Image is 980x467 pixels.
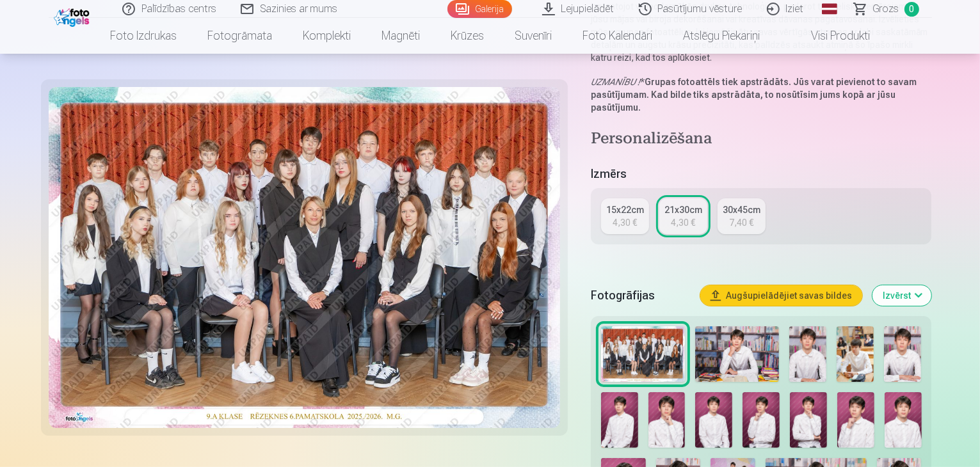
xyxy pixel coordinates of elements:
[723,203,760,216] div: 30x45cm
[671,216,695,229] div: 4,30 €
[192,18,287,54] a: Fotogrāmata
[499,18,567,54] a: Suvenīri
[904,2,919,17] span: 0
[591,287,691,305] h5: Fotogrāfijas
[591,77,917,113] strong: Grupas fotoattēls tiek apstrādāts. Jūs varat pievienot to savam pasūtījumam. Kad bilde tiks apstr...
[659,198,707,234] a: 21x30cm4,30 €
[775,18,885,54] a: Visi produkti
[668,18,775,54] a: Atslēgu piekariņi
[873,1,899,17] span: Grozs
[567,18,668,54] a: Foto kalendāri
[591,77,640,87] em: UZMANĪBU !
[287,18,366,54] a: Komplekti
[606,203,644,216] div: 15x22cm
[729,216,753,229] div: 7,40 €
[700,285,862,306] button: Augšupielādējiet savas bildes
[613,216,637,229] div: 4,30 €
[54,5,93,27] img: /fa1
[591,165,932,183] h5: Izmērs
[718,198,766,234] a: 30x45cm7,40 €
[872,285,931,306] button: Izvērst
[664,203,702,216] div: 21x30cm
[366,18,435,54] a: Magnēti
[601,198,649,234] a: 15x22cm4,30 €
[435,18,499,54] a: Krūzes
[591,129,932,150] h4: Personalizēšana
[95,18,192,54] a: Foto izdrukas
